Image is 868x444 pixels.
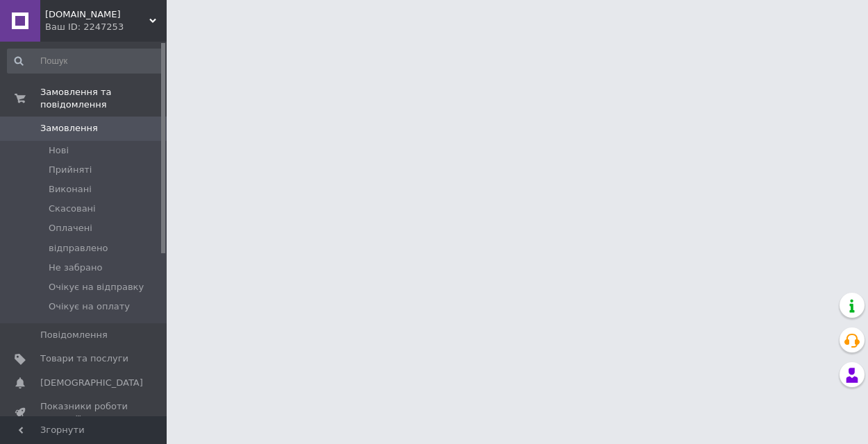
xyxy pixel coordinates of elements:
span: Виконані [49,183,92,196]
div: Ваш ID: 2247253 [45,21,167,33]
span: Повідомлення [40,329,108,341]
span: Замовлення [40,122,98,135]
span: Замовлення та повідомлення [40,86,167,111]
span: Скасовані [49,203,96,215]
span: Прийняті [49,164,92,176]
span: Очікує на відправку [49,281,144,293]
span: Оплачені [49,222,92,234]
span: Очікує на оплату [49,300,130,313]
span: відправлено [49,242,108,255]
span: Нові [49,144,69,157]
span: Товари та послуги [40,352,128,365]
span: Не забрано [49,262,102,274]
input: Пошук [7,49,164,74]
span: [DEMOGRAPHIC_DATA] [40,377,143,389]
span: Показники роботи компанії [40,400,128,425]
span: Prazdnyk.com [45,8,149,21]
